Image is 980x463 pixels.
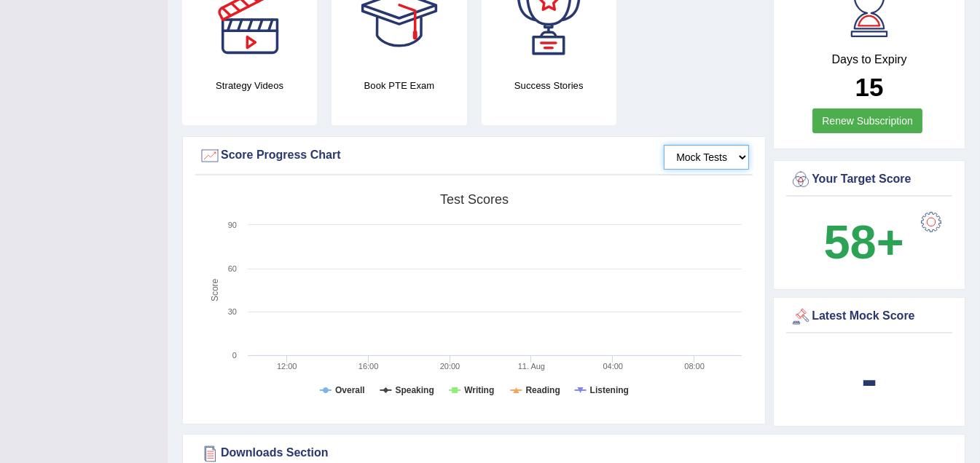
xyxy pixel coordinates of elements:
text: 0 [232,351,237,360]
h4: Strategy Videos [182,78,317,93]
text: 04:00 [603,362,623,371]
h4: Days to Expiry [790,53,949,66]
tspan: Reading [525,385,560,395]
tspan: Overall [335,385,365,395]
b: - [861,352,877,405]
div: Score Progress Chart [199,145,749,167]
text: 16:00 [358,362,379,371]
tspan: Listening [590,385,629,395]
h4: Success Stories [482,78,616,93]
b: 15 [855,73,884,101]
tspan: Speaking [395,385,434,395]
text: 90 [228,221,237,229]
div: Your Target Score [790,169,949,191]
div: Latest Mock Score [790,306,949,328]
text: 12:00 [277,362,297,371]
text: 08:00 [684,362,705,371]
text: 20:00 [440,362,460,371]
tspan: 11. Aug [518,362,545,371]
b: 58+ [824,215,904,269]
tspan: Writing [464,385,494,395]
h4: Book PTE Exam [332,78,466,93]
a: Renew Subscription [812,108,922,133]
text: 60 [228,264,237,273]
tspan: Test scores [440,192,509,207]
tspan: Score [210,279,220,302]
text: 30 [228,307,237,316]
